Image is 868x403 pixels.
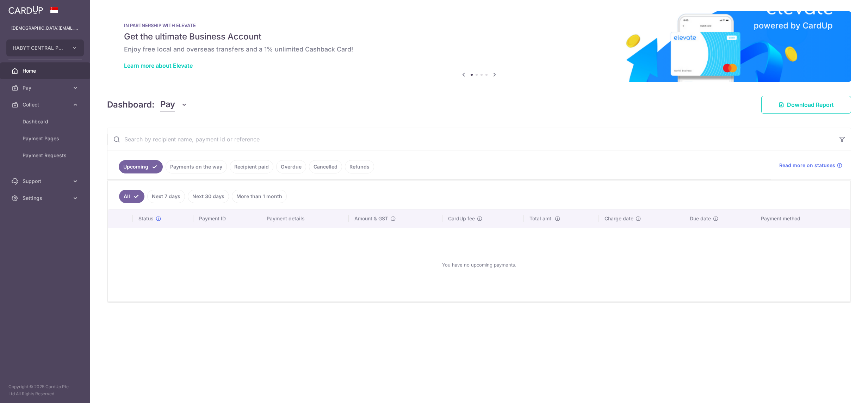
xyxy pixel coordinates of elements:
h6: Enjoy free local and overseas transfers and a 1% unlimited Cashback Card! [124,45,834,54]
a: Next 30 days [188,190,229,203]
span: Pay [160,98,175,111]
span: Total amt. [529,215,553,222]
a: Learn more about Elevate [124,62,193,69]
a: Payments on the way [166,160,227,173]
th: Payment method [755,209,850,228]
span: Collect [23,101,69,108]
p: IN PARTNERSHIP WITH ELEVATE [124,23,834,28]
span: Charge date [604,215,633,222]
span: CardUp fee [448,215,475,222]
span: Pay [23,84,69,91]
a: More than 1 month [232,190,287,203]
span: Due date [690,215,711,222]
a: Recipient paid [230,160,273,173]
a: All [119,190,144,203]
a: Overdue [276,160,306,173]
p: [DEMOGRAPHIC_DATA][EMAIL_ADDRESS][DOMAIN_NAME] [11,25,79,32]
img: Renovation banner [107,11,851,82]
th: Payment details [261,209,349,228]
a: Upcoming [119,160,163,173]
a: Cancelled [309,160,342,173]
span: Read more on statuses [779,162,835,169]
h4: Dashboard: [107,98,155,111]
button: Pay [160,98,187,111]
a: Download Report [761,96,851,114]
a: Refunds [345,160,374,173]
span: Status [138,215,154,222]
span: Download Report [787,100,834,109]
a: Read more on statuses [779,162,842,169]
span: HABYT CENTRAL PTE. LTD. [13,44,65,51]
span: Payment Requests [23,152,69,159]
th: Payment ID [193,209,261,228]
h5: Get the ultimate Business Account [124,31,834,42]
span: Payment Pages [23,135,69,142]
span: Dashboard [23,118,69,125]
span: Amount & GST [354,215,388,222]
iframe: Opens a widget where you can find more information [823,382,861,399]
span: Settings [23,195,69,202]
button: HABYT CENTRAL PTE. LTD. [6,39,84,56]
div: You have no upcoming payments. [116,234,842,296]
span: Support [23,178,69,185]
span: Home [23,67,69,74]
a: Next 7 days [147,190,185,203]
img: CardUp [8,6,43,14]
input: Search by recipient name, payment id or reference [107,128,834,151]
